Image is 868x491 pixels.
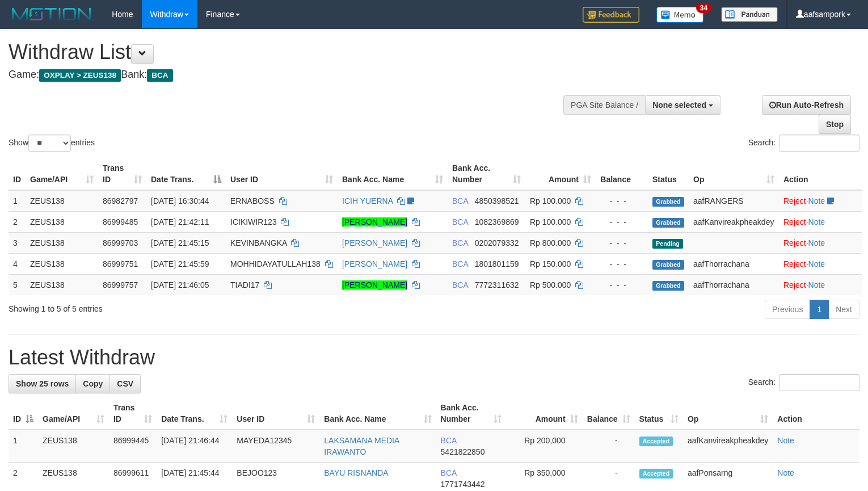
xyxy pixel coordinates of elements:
th: Date Trans.: activate to sort column descending [146,158,226,190]
a: Reject [783,238,806,247]
span: 86999485 [103,217,138,226]
td: ZEUS138 [38,430,109,463]
th: Bank Acc. Number: activate to sort column ascending [448,158,525,190]
th: Op: activate to sort column ascending [683,397,773,430]
input: Search: [779,135,859,152]
span: Grabbed [652,260,684,270]
a: Reject [783,259,806,268]
th: Action [779,158,862,190]
a: Note [808,217,825,226]
div: - - - [600,258,643,270]
th: Status: activate to sort column ascending [635,397,683,430]
a: BAYU RISNANDA [324,468,388,477]
a: Reject [783,217,806,226]
th: Action [773,397,859,430]
span: 86999703 [103,238,138,247]
h1: Latest Withdraw [9,346,859,369]
td: ZEUS138 [26,190,98,212]
span: Rp 800.000 [530,238,571,247]
td: · [779,211,862,232]
th: Game/API: activate to sort column ascending [26,158,98,190]
a: Show 25 rows [9,374,76,393]
span: Copy 0202079332 to clipboard [475,238,519,247]
img: Feedback.jpg [583,7,639,23]
a: Note [808,238,825,247]
td: 3 [9,232,26,253]
a: Note [808,280,825,289]
th: Balance [596,158,648,190]
label: Show entries [9,135,95,152]
th: ID: activate to sort column descending [9,397,38,430]
span: Rp 500.000 [530,280,571,289]
th: Date Trans.: activate to sort column ascending [157,397,232,430]
span: Rp 100.000 [530,217,571,226]
a: Previous [765,300,810,319]
select: Showentries [28,135,71,152]
span: None selected [652,100,706,110]
td: · [779,190,862,212]
td: [DATE] 21:46:44 [157,430,232,463]
td: aafKanvireakpheakdey [683,430,773,463]
span: Copy 7772311632 to clipboard [475,280,519,289]
span: Grabbed [652,218,684,228]
div: Showing 1 to 5 of 5 entries [9,299,353,314]
a: [PERSON_NAME] [342,217,407,226]
span: BCA [452,217,468,226]
input: Search: [779,374,859,391]
th: Trans ID: activate to sort column ascending [98,158,146,190]
a: Reject [783,196,806,205]
span: Rp 100.000 [530,196,571,205]
span: Copy 1801801159 to clipboard [475,259,519,268]
button: None selected [645,95,720,115]
th: Bank Acc. Name: activate to sort column ascending [338,158,448,190]
th: Amount: activate to sort column ascending [506,397,582,430]
img: MOTION_logo.png [9,6,95,23]
span: Copy 5421822850 to clipboard [441,447,485,456]
span: BCA [147,69,172,82]
h4: Game: Bank: [9,69,567,81]
td: 4 [9,253,26,274]
img: panduan.png [721,7,778,22]
span: BCA [441,436,457,445]
th: Bank Acc. Number: activate to sort column ascending [436,397,507,430]
div: - - - [600,195,643,207]
a: Reject [783,280,806,289]
a: [PERSON_NAME] [342,280,407,289]
span: [DATE] 16:30:44 [151,196,209,205]
div: PGA Site Balance / [563,95,645,115]
label: Search: [748,135,859,152]
span: OXPLAY > ZEUS138 [39,69,121,82]
span: Rp 150.000 [530,259,571,268]
th: Amount: activate to sort column ascending [525,158,596,190]
span: BCA [452,280,468,289]
td: · [779,274,862,295]
td: · [779,232,862,253]
span: BCA [452,238,468,247]
div: - - - [600,279,643,291]
span: [DATE] 21:45:15 [151,238,209,247]
span: Grabbed [652,281,684,291]
span: ERNABOSS [230,196,275,205]
div: - - - [600,216,643,228]
a: Note [777,468,794,477]
span: Copy [83,379,103,388]
td: MAYEDA12345 [232,430,319,463]
span: KEVINBANGKA [230,238,287,247]
th: Bank Acc. Name: activate to sort column ascending [319,397,436,430]
td: Rp 200,000 [506,430,582,463]
span: CSV [117,379,133,388]
td: - [583,430,635,463]
th: User ID: activate to sort column ascending [232,397,319,430]
a: CSV [109,374,141,393]
th: Game/API: activate to sort column ascending [38,397,109,430]
span: ICIKIWIR123 [230,217,277,226]
td: ZEUS138 [26,232,98,253]
a: [PERSON_NAME] [342,259,407,268]
td: aafKanvireakpheakdey [689,211,779,232]
span: BCA [452,259,468,268]
span: 86999751 [103,259,138,268]
td: 2 [9,211,26,232]
span: Copy 1082369869 to clipboard [475,217,519,226]
td: aafThorrachana [689,274,779,295]
span: Accepted [639,469,673,479]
